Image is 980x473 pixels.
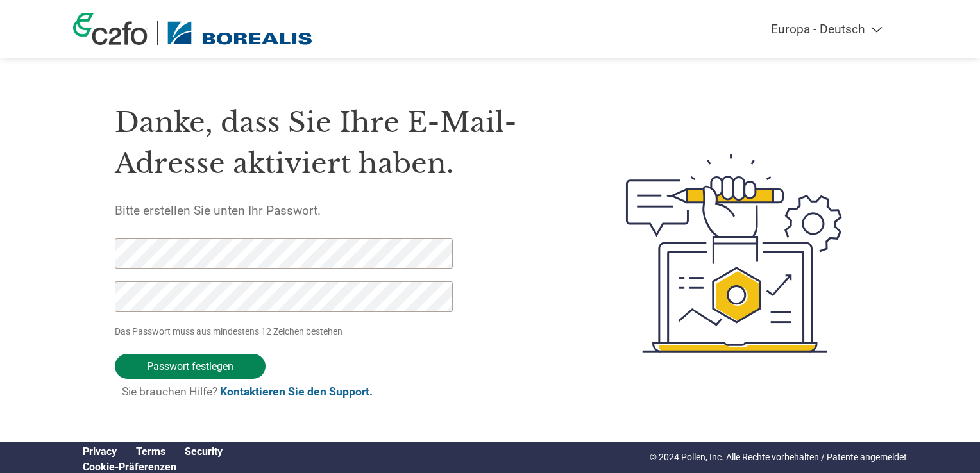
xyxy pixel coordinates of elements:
input: Passwort festlegen [115,354,266,379]
img: c2fo logo [73,13,148,45]
a: Privacy [83,445,117,458]
img: Borealis [167,21,312,45]
p: Das Passwort muss aus mindestens 12 Zeichen bestehen [115,325,457,338]
p: © 2024 Pollen, Inc. Alle Rechte vorbehalten / Patente angemeldet [650,451,907,464]
span: Sie brauchen Hilfe? [122,385,373,398]
div: Open Cookie Preferences Modal [73,461,232,473]
a: Kontaktieren Sie den Support. [220,385,373,398]
a: Cookie Preferences, opens a dedicated popup modal window [83,461,176,473]
h5: Bitte erstellen Sie unten Ihr Passwort. [115,203,565,218]
a: Terms [136,445,165,458]
a: Security [185,445,223,458]
img: create-password [603,83,866,423]
h1: Danke, dass Sie Ihre E-Mail-Adresse aktiviert haben. [115,102,565,185]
